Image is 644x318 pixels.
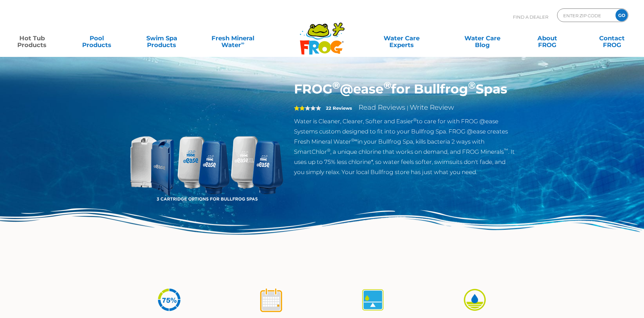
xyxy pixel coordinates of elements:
span: | [407,105,408,111]
a: Swim SpaProducts [136,31,187,45]
p: Water is Cleaner, Clearer, Softer and Easier to care for with FROG @ease Systems custom designed ... [294,116,516,177]
sup: ® [468,79,476,91]
a: Hot TubProducts [7,31,57,45]
img: icon-atease-75percent-less [157,287,182,313]
a: Water CareBlog [457,31,508,45]
sup: ®∞ [351,137,357,143]
strong: 22 Reviews [326,105,352,111]
img: icon-atease-self-regulates [360,287,386,313]
sup: ∞ [241,40,244,46]
sup: ™ [504,148,508,153]
a: PoolProducts [72,31,122,45]
a: Read Reviews [358,103,405,111]
img: Frog Products Logo [296,14,348,55]
a: Water CareExperts [361,31,443,45]
h1: FROG @ease for Bullfrog Spas [294,81,516,97]
sup: ® [413,117,417,122]
span: 2 [294,105,305,111]
img: icon-atease-shock-once [258,287,284,313]
img: icon-atease-easy-on [462,287,487,313]
a: AboutFROG [522,31,572,45]
img: bullfrog-product-hero.png [129,81,284,236]
sup: ® [327,148,330,153]
a: Fresh MineralWater∞ [201,31,264,45]
sup: ® [384,79,391,91]
p: Find A Dealer [513,8,548,25]
sup: ® [332,79,340,91]
input: GO [615,9,628,21]
a: ContactFROG [587,31,637,45]
a: Write Review [410,103,454,111]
